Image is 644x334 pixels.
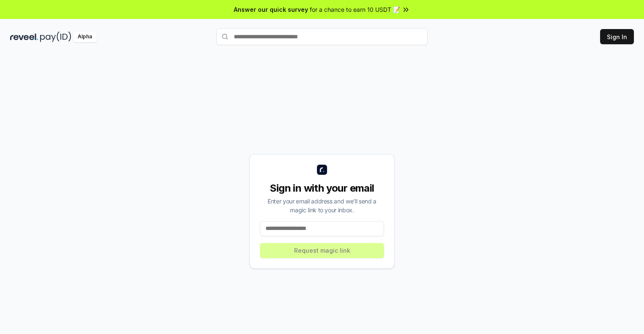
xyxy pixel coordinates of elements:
[310,5,400,14] span: for a chance to earn 10 USDT 📝
[40,32,71,42] img: pay_id
[260,182,384,195] div: Sign in with your email
[73,32,97,42] div: Alpha
[600,29,634,44] button: Sign In
[10,32,38,42] img: reveel_dark
[260,197,384,214] div: Enter your email address and we’ll send a magic link to your inbox.
[234,5,308,14] span: Answer our quick survey
[317,165,327,175] img: logo_small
